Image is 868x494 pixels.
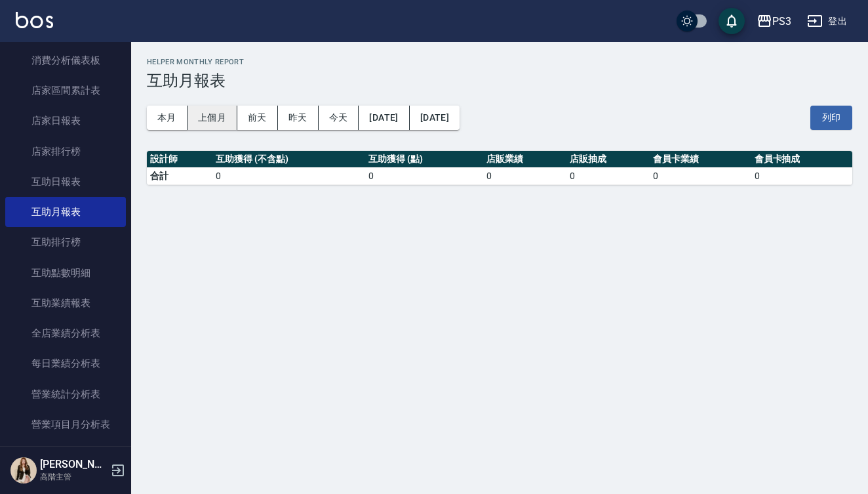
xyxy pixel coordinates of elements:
[5,75,126,106] a: 店家區間累計表
[410,106,460,130] button: [DATE]
[147,58,852,66] h2: Helper Monthly Report
[5,348,126,379] a: 每日業績分析表
[5,440,126,470] a: 設計師業績表
[40,471,107,483] p: 高階主管
[5,288,126,318] a: 互助業績報表
[319,106,359,130] button: 今天
[483,151,566,168] th: 店販業績
[147,167,212,184] td: 合計
[278,106,319,130] button: 昨天
[187,106,237,130] button: 上個月
[751,167,852,184] td: 0
[147,151,212,168] th: 設計師
[212,167,365,184] td: 0
[147,72,852,90] h3: 互助月報表
[802,9,852,33] button: 登出
[40,458,107,471] h5: [PERSON_NAME]
[237,106,278,130] button: 前天
[359,106,409,130] button: [DATE]
[650,167,751,184] td: 0
[810,106,852,130] button: 列印
[772,13,791,30] div: PS3
[751,151,852,168] th: 會員卡抽成
[212,151,365,168] th: 互助獲得 (不含點)
[566,151,650,168] th: 店販抽成
[5,106,126,136] a: 店家日報表
[5,318,126,348] a: 全店業績分析表
[365,167,483,184] td: 0
[10,457,37,484] img: Person
[365,151,483,168] th: 互助獲得 (點)
[5,258,126,288] a: 互助點數明細
[5,45,126,75] a: 消費分析儀表板
[16,12,53,28] img: Logo
[650,151,751,168] th: 會員卡業績
[483,167,566,184] td: 0
[147,151,852,185] table: a dense table
[5,197,126,227] a: 互助月報表
[5,379,126,409] a: 營業統計分析表
[5,136,126,167] a: 店家排行榜
[751,8,797,35] button: PS3
[5,227,126,257] a: 互助排行榜
[147,106,187,130] button: 本月
[5,167,126,197] a: 互助日報表
[719,8,745,34] button: save
[566,167,650,184] td: 0
[5,409,126,440] a: 營業項目月分析表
